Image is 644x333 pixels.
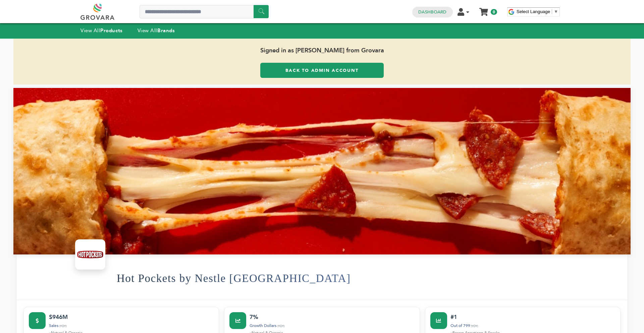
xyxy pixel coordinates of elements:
div: #1 [450,312,615,322]
a: Back to Admin Account [260,63,384,78]
a: My Cart [480,6,488,13]
div: Growth Dollars [250,323,414,329]
div: 7% [250,312,414,322]
span: (YOY) [277,324,284,328]
span: (YOY) [59,324,66,328]
span: 0 [491,9,497,15]
img: Hot Pockets by Nestle USA Logo [77,241,104,268]
a: Select Language​ [517,9,558,14]
a: View AllProducts [80,27,123,34]
a: Dashboard [418,9,446,15]
input: Search a product or brand... [140,5,269,18]
strong: Products [100,27,122,34]
div: $946M [49,312,214,322]
div: Out of 799 [450,323,615,329]
a: View AllBrands [138,27,175,34]
strong: Brands [157,27,175,34]
div: Sales [49,323,214,329]
span: Signed in as [PERSON_NAME] from Grovara [13,39,631,63]
span: Select Language [517,9,550,14]
span: ​ [552,9,552,14]
h1: Hot Pockets by Nestle [GEOGRAPHIC_DATA] [117,262,351,295]
span: ▼ [554,9,558,14]
span: (YOY) [471,324,478,328]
